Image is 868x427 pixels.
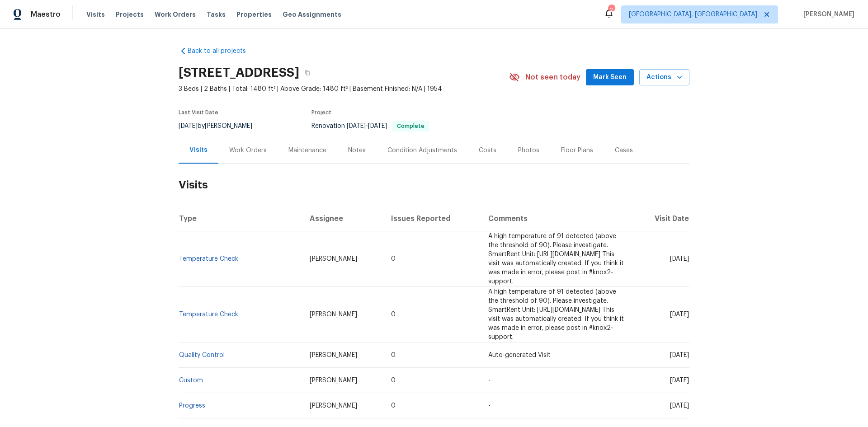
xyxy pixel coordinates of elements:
span: Properties [236,10,272,19]
span: [PERSON_NAME] [310,256,357,262]
div: Visits [189,145,208,155]
div: Cases [615,146,633,155]
a: Custom [179,377,203,384]
div: Work Orders [229,146,267,155]
span: [PERSON_NAME] [800,10,854,19]
span: [DATE] [670,311,689,318]
span: [DATE] [670,352,689,358]
span: 0 [391,352,396,358]
div: Condition Adjustments [387,146,457,155]
th: Comments [481,206,634,231]
span: Tasks [207,11,226,18]
span: [PERSON_NAME] [310,403,357,409]
span: Projects [116,10,144,19]
span: [DATE] [179,123,198,129]
button: Copy Address [299,65,316,81]
span: [DATE] [368,123,387,129]
span: - [347,123,387,129]
h2: Visits [179,164,689,206]
span: 0 [391,377,396,384]
th: Visit Date [634,206,689,231]
span: Auto-generated Visit [488,352,551,358]
div: Maintenance [288,146,326,155]
button: Actions [639,69,689,86]
th: Assignee [302,206,384,231]
span: [DATE] [670,256,689,262]
span: [PERSON_NAME] [310,352,357,358]
span: [GEOGRAPHIC_DATA], [GEOGRAPHIC_DATA] [629,10,757,19]
span: - [488,377,491,384]
a: Back to all projects [179,47,265,56]
span: Visits [86,10,105,19]
div: by [PERSON_NAME] [179,121,263,131]
div: 2 [608,5,614,14]
span: Project [311,110,331,115]
span: Last Visit Date [179,110,218,115]
a: Progress [179,403,205,409]
span: [PERSON_NAME] [310,311,357,318]
span: 3 Beds | 2 Baths | Total: 1480 ft² | Above Grade: 1480 ft² | Basement Finished: N/A | 1954 [179,84,509,94]
span: A high temperature of 91 detected (above the threshold of 90). Please investigate. SmartRent Unit... [488,289,624,340]
span: A high temperature of 91 detected (above the threshold of 90). Please investigate. SmartRent Unit... [488,233,624,285]
span: Actions [646,72,682,83]
span: Renovation [311,123,429,129]
div: Notes [348,146,366,155]
span: Not seen today [525,73,580,82]
span: [DATE] [670,377,689,384]
span: Mark Seen [593,72,627,83]
a: Temperature Check [179,256,238,262]
span: Work Orders [155,10,196,19]
span: [DATE] [670,403,689,409]
span: 0 [391,403,396,409]
span: [PERSON_NAME] [310,377,357,384]
span: 0 [391,311,396,318]
th: Issues Reported [384,206,481,231]
span: - [488,403,491,409]
a: Temperature Check [179,311,238,318]
span: [DATE] [347,123,366,129]
span: Complete [393,123,428,129]
th: Type [179,206,302,231]
div: Floor Plans [561,146,593,155]
span: 0 [391,256,396,262]
a: Quality Control [179,352,225,358]
span: Maestro [31,10,61,19]
div: Photos [518,146,539,155]
div: Costs [479,146,496,155]
h2: [STREET_ADDRESS] [179,68,299,77]
button: Mark Seen [586,69,634,86]
span: Geo Assignments [283,10,341,19]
